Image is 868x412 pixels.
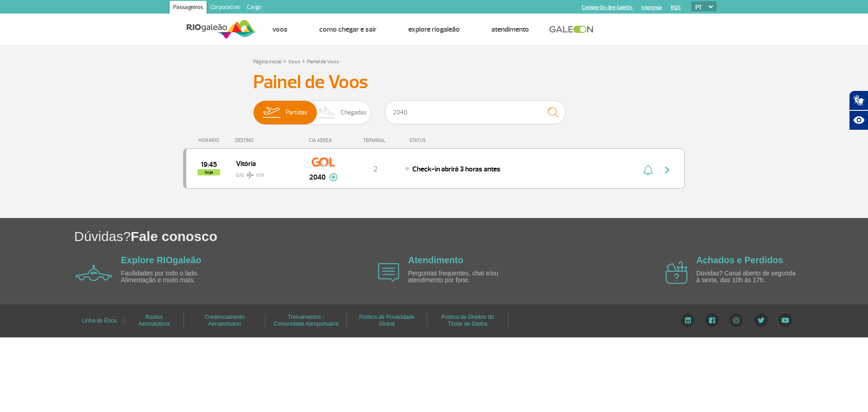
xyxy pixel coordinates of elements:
[385,100,566,124] input: Voo, cidade ou cia aérea
[696,255,783,265] a: Achados e Perdidos
[198,169,220,175] span: hoje
[253,71,615,94] h3: Painel de Voos
[408,270,512,284] p: Perguntas frequentes, chat e/ou atendimento por fone.
[74,227,868,246] h1: Dúvidas?
[346,137,405,143] div: TERMINAL
[849,110,868,130] button: Abrir recursos assistivos.
[286,101,307,124] span: Partidas
[665,261,688,284] img: airplane icon
[319,25,377,34] a: Como chegar e sair
[201,161,217,168] span: 2025-08-26 19:45:00
[205,311,245,330] a: Credenciamento Aeroportuário
[849,90,868,110] button: Abrir tradutor de língua de sinais.
[75,265,112,281] img: airplane icon
[283,56,286,66] a: >
[696,270,800,284] p: Dúvidas? Canal aberto de segunda à sexta, das 10h às 17h.
[207,1,243,15] a: Corporativo
[329,173,338,181] img: mais-info-painel-voo.svg
[705,313,719,327] img: Facebook
[302,56,305,66] a: >
[405,137,478,143] div: STATUS
[121,255,202,265] a: Explore RIOgaleão
[373,165,377,174] span: 2
[301,137,346,143] div: CIA AÉREA
[170,1,207,15] a: Passageiros
[662,165,673,175] img: seta-direita-painel-voo.svg
[671,5,681,10] a: RQS
[309,172,325,183] span: 2040
[408,255,463,265] a: Atendimento
[307,58,339,65] a: Painel de Voos
[582,5,632,10] a: Compra On-line GaleOn
[236,166,294,180] span: GIG
[236,157,294,169] span: Vitória
[257,101,286,124] img: slider-embarque
[235,137,301,143] div: DESTINO
[849,90,868,130] div: Plugin de acessibilidade da Hand Talk.
[778,313,792,327] img: YouTube
[681,313,695,327] img: LinkedIn
[121,270,225,284] p: Facilidades por todo o lado. Alimentação e muito mais.
[491,25,529,34] a: Atendimento
[256,171,264,180] span: VIX
[253,58,281,65] a: Página Inicial
[131,229,217,244] span: Fale conosco
[274,311,338,330] a: Treinamentos - Comunidade Aeroportuária
[642,5,662,10] a: Imprensa
[408,25,460,34] a: Explore RIOgaleão
[441,311,494,330] a: Política de Direitos do Titular de Dados
[314,101,340,124] img: slider-desembarque
[359,311,415,330] a: Política de Privacidade Global
[82,314,116,327] a: Linha de Ética
[378,263,399,282] img: airplane icon
[729,313,743,327] img: Instagram
[754,313,768,327] img: Twitter
[246,171,254,179] img: destiny_airplane.svg
[643,165,653,175] img: sino-painel-voo.svg
[288,58,300,65] a: Voos
[340,101,367,124] span: Chegadas
[272,25,288,34] a: Voos
[138,311,170,330] a: Ruídos Aeronáuticos
[186,137,235,143] div: HORÁRIO
[412,165,500,174] span: Check-in abrirá 3 horas antes
[243,1,265,15] a: Cargo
